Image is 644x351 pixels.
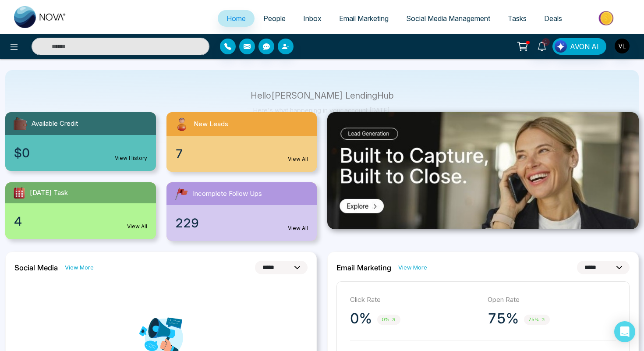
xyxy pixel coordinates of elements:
[14,6,67,28] img: Nova CRM Logo
[327,112,639,229] img: .
[350,295,479,305] p: Click Rate
[339,14,389,23] span: Email Marketing
[350,310,372,327] p: 0%
[488,310,519,327] p: 75%
[288,224,308,232] a: View All
[161,182,322,241] a: Incomplete Follow Ups229View All
[127,223,147,230] a: View All
[555,40,567,53] img: Lead Flow
[288,155,308,163] a: View All
[531,38,552,53] a: 1
[614,321,635,342] div: Open Intercom Messenger
[544,14,562,23] span: Deals
[499,10,535,27] a: Tasks
[193,189,262,199] span: Incomplete Follow Ups
[30,188,68,198] span: [DATE] Task
[175,145,183,163] span: 7
[14,144,30,162] span: $0
[161,112,322,172] a: New Leads7View All
[175,214,199,232] span: 229
[263,14,286,23] span: People
[570,41,599,52] span: AVON AI
[488,295,616,305] p: Open Rate
[14,212,22,230] span: 4
[194,119,228,129] span: New Leads
[218,10,255,27] a: Home
[115,154,147,162] a: View History
[398,263,427,272] a: View More
[12,186,26,200] img: todayTask.svg
[173,186,189,202] img: followUps.svg
[32,119,78,129] span: Available Credit
[173,116,190,132] img: newLeads.svg
[508,14,527,23] span: Tasks
[330,10,397,27] a: Email Marketing
[303,14,322,23] span: Inbox
[524,315,550,325] span: 75%
[294,10,330,27] a: Inbox
[575,8,639,28] img: Market-place.gif
[336,263,391,272] h2: Email Marketing
[535,10,571,27] a: Deals
[251,92,394,99] p: Hello [PERSON_NAME] LendingHub
[406,14,490,23] span: Social Media Management
[542,38,550,46] span: 1
[255,10,294,27] a: People
[226,14,246,23] span: Home
[65,263,94,272] a: View More
[552,38,606,55] button: AVON AI
[12,116,28,131] img: availableCredit.svg
[14,263,58,272] h2: Social Media
[377,315,400,325] span: 0%
[397,10,499,27] a: Social Media Management
[615,39,630,53] img: User Avatar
